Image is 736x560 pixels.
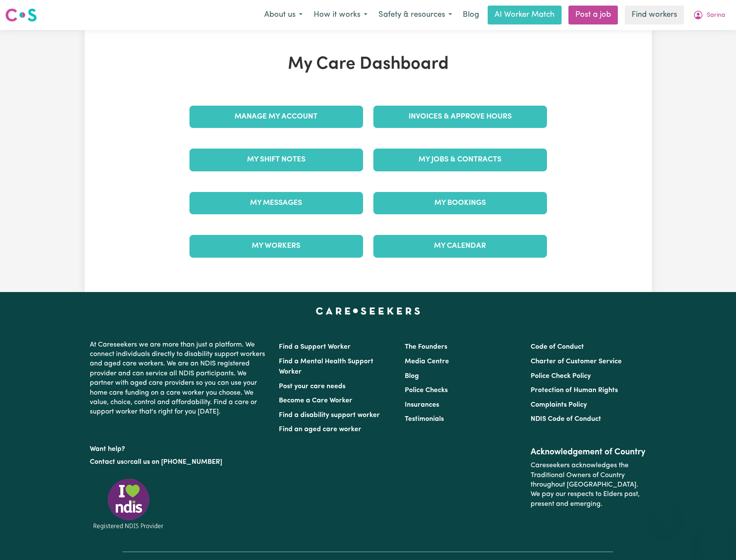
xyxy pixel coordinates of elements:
[458,6,484,24] a: Blog
[90,337,269,420] p: At Careseekers we are more than just a platform. We connect individuals directly to disability su...
[373,6,458,24] button: Safety & resources
[279,383,345,390] a: Post your care needs
[90,454,269,470] p: or
[90,441,269,454] p: Want help?
[373,149,547,171] a: My Jobs & Contracts
[531,358,622,365] a: Charter of Customer Service
[189,192,363,214] a: My Messages
[687,6,731,24] button: My Account
[373,192,547,214] a: My Bookings
[405,402,439,408] a: Insurances
[373,106,547,128] a: Invoices & Approve Hours
[279,397,352,404] a: Become a Care Worker
[531,416,601,423] a: NDIS Code of Conduct
[90,459,124,466] a: Contact us
[531,344,584,350] a: Code of Conduct
[405,358,449,365] a: Media Centre
[189,149,363,171] a: My Shift Notes
[707,11,725,20] span: Sarina
[316,307,420,314] a: Careseekers home page
[279,412,380,419] a: Find a disability support worker
[373,235,547,257] a: My Calendar
[405,387,448,394] a: Police Checks
[568,6,618,24] a: Post a job
[531,457,646,512] p: Careseekers acknowledges the Traditional Owners of Country throughout [GEOGRAPHIC_DATA]. We pay o...
[279,344,351,350] a: Find a Support Worker
[531,373,591,380] a: Police Check Policy
[405,344,447,350] a: The Founders
[405,416,444,423] a: Testimonials
[657,505,674,522] iframe: Close message
[189,106,363,128] a: Manage My Account
[405,373,419,380] a: Blog
[702,526,729,553] iframe: Button to launch messaging window
[625,6,684,24] a: Find workers
[259,6,308,24] button: About us
[308,6,373,24] button: How it works
[531,402,587,408] a: Complaints Policy
[5,5,37,25] a: Careseekers logo
[90,477,167,531] img: Registered NDIS provider
[130,459,222,466] a: call us on [PHONE_NUMBER]
[5,7,37,23] img: Careseekers logo
[531,447,646,457] h2: Acknowledgement of Country
[189,235,363,257] a: My Workers
[488,6,562,24] a: AI Worker Match
[279,358,373,375] a: Find a Mental Health Support Worker
[184,54,552,75] h1: My Care Dashboard
[531,387,618,394] a: Protection of Human Rights
[279,426,361,433] a: Find an aged care worker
